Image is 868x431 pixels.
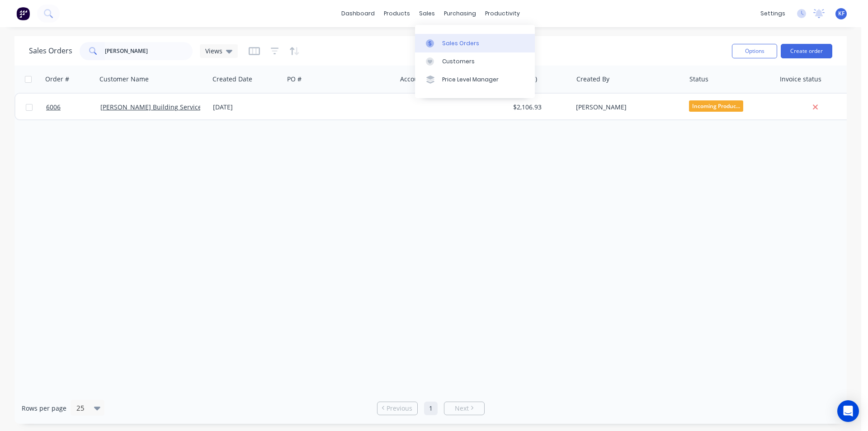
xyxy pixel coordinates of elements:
a: Customers [415,52,535,71]
input: Search... [105,42,193,60]
div: Customers [442,57,475,66]
div: [DATE] [213,103,280,112]
a: Sales Orders [415,34,535,52]
div: Price Level Manager [442,76,499,84]
a: Next page [444,404,484,413]
div: $2,106.93 [513,103,566,112]
div: PO # [287,75,302,84]
button: Create order [781,44,832,58]
span: Next [455,404,469,413]
div: Invoice status [780,75,821,84]
div: Status [689,75,708,84]
div: Open Intercom Messenger [837,400,859,422]
span: Previous [387,404,412,413]
div: sales [415,7,439,20]
a: Previous page [377,404,417,413]
a: Price Level Manager [415,71,535,89]
a: Page 1 is your current page [424,402,438,415]
img: Factory [16,7,30,20]
a: [PERSON_NAME] Building Services [100,103,205,111]
button: Options [732,44,777,58]
span: KF [838,9,844,18]
span: Incoming Produc... [689,100,743,112]
span: 6006 [46,103,61,112]
span: Rows per page [22,404,66,413]
div: purchasing [439,7,481,20]
span: Views [205,46,222,56]
a: 6006 [46,94,100,121]
ul: Pagination [373,402,488,415]
div: Sales Orders [442,39,479,47]
div: productivity [481,7,524,20]
div: Created By [576,75,609,84]
div: Accounting Order # [400,75,460,84]
a: dashboard [337,7,379,20]
h1: Sales Orders [29,47,72,55]
div: settings [756,7,790,20]
div: [PERSON_NAME] [576,103,676,112]
div: products [379,7,415,20]
div: Customer Name [99,75,149,84]
div: Created Date [212,75,252,84]
div: Order # [45,75,69,84]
